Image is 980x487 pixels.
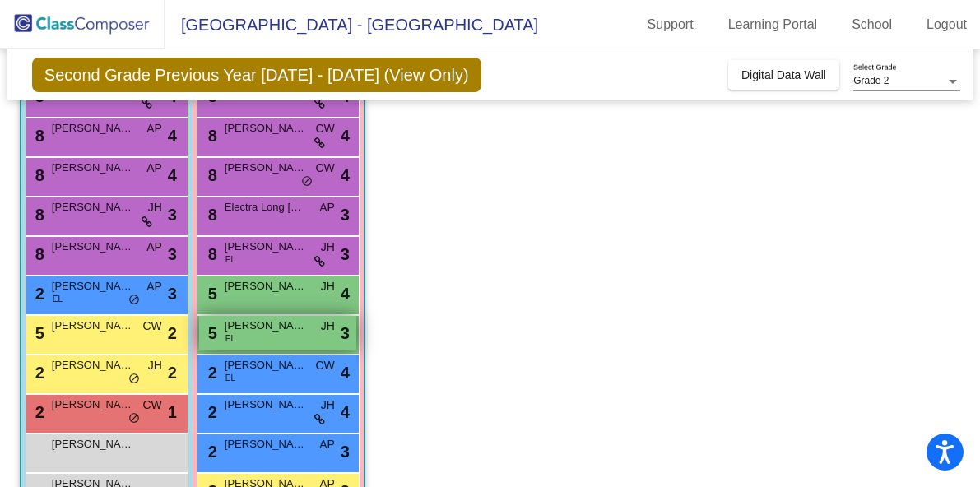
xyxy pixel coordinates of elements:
span: 2 [168,360,177,385]
span: [PERSON_NAME] [225,357,307,373]
span: AP [319,199,335,216]
span: 8 [204,127,217,145]
span: 2 [31,364,44,382]
span: JH [321,278,335,295]
span: [PERSON_NAME] [52,199,134,216]
span: [PERSON_NAME] [52,278,134,295]
span: 1 [168,400,177,424]
span: JH [321,239,335,256]
span: JH [321,318,335,335]
span: 8 [31,245,44,263]
span: do_not_disturb_alt [128,294,140,307]
span: JH [148,199,162,216]
span: [PERSON_NAME] [225,120,307,137]
span: Second Grade Previous Year [DATE] - [DATE] (View Only) [32,58,481,92]
span: 3 [168,202,177,227]
span: [PERSON_NAME] [225,397,307,413]
span: 4 [341,163,350,188]
span: 3 [341,321,350,346]
span: 8 [204,166,217,184]
span: 2 [204,403,217,421]
span: 4 [168,123,177,148]
span: 4 [168,163,177,188]
span: Electra Long [PERSON_NAME] [225,199,307,216]
span: JH [321,397,335,414]
span: 3 [168,281,177,306]
span: EL [225,332,235,345]
span: CW [315,160,334,177]
span: Grade 2 [853,75,889,86]
span: do_not_disturb_alt [301,175,313,188]
span: 3 [341,202,350,227]
span: [GEOGRAPHIC_DATA] - [GEOGRAPHIC_DATA] [165,12,538,38]
span: 2 [31,285,44,303]
span: 2 [168,321,177,346]
span: [PERSON_NAME] [52,120,134,137]
a: Learning Portal [715,12,831,38]
span: 3 [341,242,350,267]
span: 5 [204,285,217,303]
span: Digital Data Wall [741,68,826,81]
span: [PERSON_NAME] [52,239,134,255]
a: School [838,12,905,38]
span: 8 [204,206,217,224]
span: [PERSON_NAME] [52,397,134,413]
span: AP [146,120,162,137]
span: [PERSON_NAME] [52,357,134,373]
span: [PERSON_NAME] [225,239,307,255]
span: 8 [204,245,217,263]
span: 4 [341,400,350,424]
span: EL [53,293,63,305]
span: AP [146,278,162,295]
span: [PERSON_NAME] [225,318,307,334]
span: 8 [31,206,44,224]
span: [PERSON_NAME] [225,160,307,176]
span: 2 [204,443,217,461]
span: 5 [31,324,44,342]
span: CW [142,397,161,414]
span: [PERSON_NAME] [225,436,307,452]
span: 8 [31,166,44,184]
span: 4 [341,123,350,148]
span: EL [225,253,235,266]
span: CW [315,357,334,374]
span: JH [148,357,162,374]
span: CW [142,318,161,335]
span: 4 [341,360,350,385]
a: Logout [913,12,980,38]
span: AP [319,436,335,453]
span: EL [225,372,235,384]
span: AP [146,160,162,177]
span: [PERSON_NAME] [PERSON_NAME] [52,318,134,334]
span: [PERSON_NAME] [52,436,134,452]
span: 4 [341,281,350,306]
a: Support [634,12,707,38]
span: 8 [31,127,44,145]
span: 3 [341,439,350,464]
span: AP [146,239,162,256]
span: 5 [204,324,217,342]
button: Digital Data Wall [728,60,839,90]
span: 2 [204,364,217,382]
span: do_not_disturb_alt [128,412,140,425]
span: 2 [31,403,44,421]
span: [PERSON_NAME] [225,278,307,295]
span: do_not_disturb_alt [128,373,140,386]
span: [PERSON_NAME] [52,160,134,176]
span: 3 [168,242,177,267]
span: CW [315,120,334,137]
